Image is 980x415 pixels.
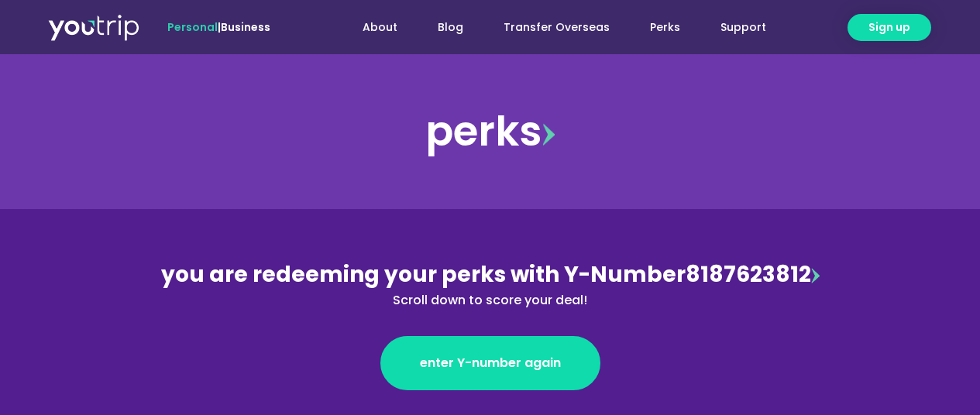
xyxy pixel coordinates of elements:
[380,336,600,390] a: enter Y-number again
[868,19,910,36] span: Sign up
[700,13,786,42] a: Support
[342,13,418,42] a: About
[221,19,270,35] a: Business
[167,19,218,35] span: Personal
[848,14,931,41] a: Sign up
[161,259,686,290] span: you are redeeming your perks with Y-Number
[312,13,786,42] nav: Menu
[418,13,483,42] a: Blog
[630,13,700,42] a: Perks
[154,291,827,310] div: Scroll down to score your deal!
[483,13,630,42] a: Transfer Overseas
[420,354,561,372] span: enter Y-number again
[167,19,270,35] span: |
[154,259,827,310] div: 8187623812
